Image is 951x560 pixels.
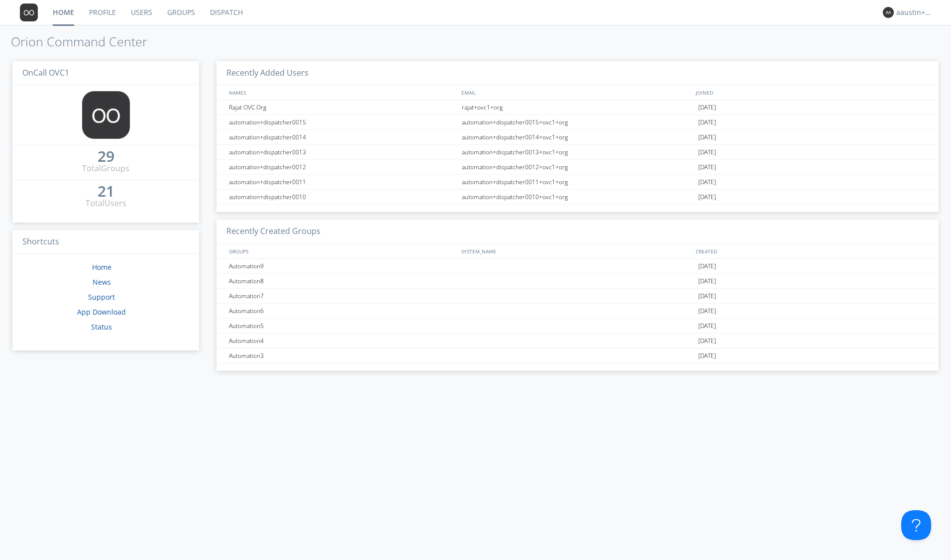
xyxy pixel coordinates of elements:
div: CREATED [693,244,929,258]
a: automation+dispatcher0012automation+dispatcher0012+ovc1+org[DATE] [216,160,939,175]
a: Rajat OVC Orgrajat+ovc1+org[DATE] [216,100,939,115]
span: [DATE] [698,334,716,348]
div: Total Groups [82,163,129,174]
div: 21 [98,186,114,196]
a: 21 [98,186,114,198]
a: automation+dispatcher0014automation+dispatcher0014+ovc1+org[DATE] [216,130,939,145]
div: JOINED [693,85,929,100]
span: [DATE] [698,274,716,289]
div: GROUPS [226,244,456,258]
a: Automation5[DATE] [216,319,939,334]
div: automation+dispatcher0010+ovc1+org [459,190,696,204]
span: [DATE] [698,259,716,274]
h3: Recently Added Users [216,61,939,86]
a: automation+dispatcher0013automation+dispatcher0013+ovc1+org[DATE] [216,145,939,160]
div: automation+dispatcher0015 [226,115,459,129]
span: [DATE] [698,304,716,319]
img: 373638.png [20,3,38,21]
a: Automation4[DATE] [216,334,939,348]
span: [DATE] [698,160,716,175]
div: Rajat OVC Org [226,100,459,114]
div: Total Users [86,198,126,209]
div: automation+dispatcher0013+ovc1+org [459,145,696,159]
span: [DATE] [698,145,716,160]
div: NAMES [226,85,456,100]
div: Automation7 [226,289,459,303]
div: Automation3 [226,348,459,363]
a: automation+dispatcher0015automation+dispatcher0015+ovc1+org[DATE] [216,115,939,130]
span: [DATE] [698,190,716,205]
iframe: Toggle Customer Support [901,510,931,540]
span: [DATE] [698,130,716,145]
a: News [93,277,111,287]
a: automation+dispatcher0010automation+dispatcher0010+ovc1+org[DATE] [216,190,939,205]
div: automation+dispatcher0012 [226,160,459,174]
a: automation+dispatcher0011automation+dispatcher0011+ovc1+org[DATE] [216,175,939,190]
a: Automation8[DATE] [216,274,939,289]
div: automation+dispatcher0011 [226,175,459,189]
div: Automation4 [226,334,459,348]
div: EMAIL [459,85,693,100]
a: 29 [98,151,114,163]
div: SYSTEM_NAME [459,244,693,258]
span: [DATE] [698,289,716,304]
h3: Recently Created Groups [216,220,939,244]
a: Automation7[DATE] [216,289,939,304]
div: automation+dispatcher0013 [226,145,459,159]
a: Status [91,322,112,332]
div: 29 [98,151,114,161]
div: Automation6 [226,304,459,318]
span: [DATE] [698,115,716,130]
a: Home [92,262,111,272]
h3: Shortcuts [12,230,199,254]
div: Automation8 [226,274,459,288]
span: [DATE] [698,319,716,334]
div: aaustin+ovc1+org [896,7,934,17]
a: Automation9[DATE] [216,259,939,274]
span: OnCall OVC1 [22,67,69,78]
a: App Download [77,307,126,317]
div: Automation5 [226,319,459,333]
div: automation+dispatcher0010 [226,190,459,204]
div: rajat+ovc1+org [459,100,696,114]
img: 373638.png [82,91,130,139]
a: Support [88,292,115,302]
div: automation+dispatcher0012+ovc1+org [459,160,696,174]
span: [DATE] [698,100,716,115]
div: Automation9 [226,259,459,273]
div: automation+dispatcher0015+ovc1+org [459,115,696,129]
span: [DATE] [698,348,716,363]
span: [DATE] [698,175,716,190]
a: Automation3[DATE] [216,348,939,363]
div: automation+dispatcher0014 [226,130,459,144]
img: 373638.png [883,7,894,18]
a: Automation6[DATE] [216,304,939,319]
div: automation+dispatcher0011+ovc1+org [459,175,696,189]
div: automation+dispatcher0014+ovc1+org [459,130,696,144]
